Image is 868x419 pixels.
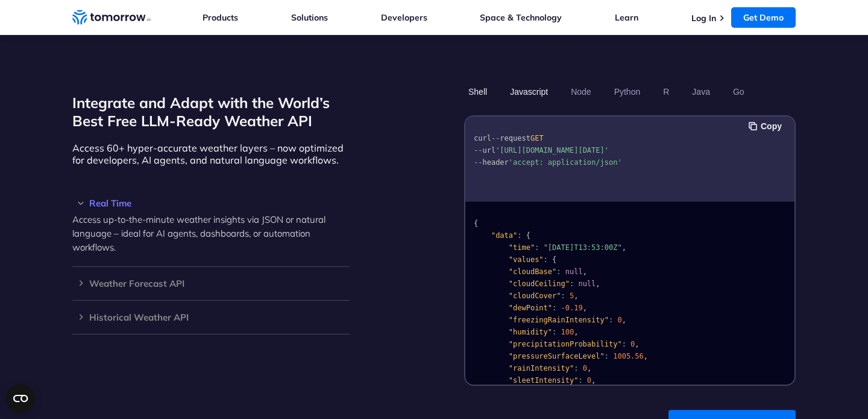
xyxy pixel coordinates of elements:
span: request [500,134,530,142]
span: : [517,231,521,240]
span: { [526,231,530,240]
span: "rainIntensity" [509,364,574,373]
span: : [544,255,548,264]
span: -- [491,134,500,142]
a: Space & Technology [480,12,562,23]
span: : [609,316,613,324]
span: , [574,292,578,300]
button: Node [567,82,595,102]
span: '[URL][DOMAIN_NAME][DATE]' [495,146,609,155]
span: : [561,292,565,300]
span: "precipitationProbability" [509,340,622,348]
span: "dewPoint" [509,304,552,312]
h3: Historical Weather API [72,313,350,322]
span: -- [474,146,482,155]
span: 0 [587,376,591,385]
span: 'accept: application/json' [509,158,622,167]
span: "[DATE]T13:53:00Z" [544,243,622,252]
span: , [635,340,639,348]
a: Learn [615,12,638,23]
span: - [561,304,565,312]
a: Products [203,12,238,23]
span: : [552,304,556,312]
span: "humidity" [509,328,552,336]
a: Log In [691,13,716,24]
span: : [578,376,582,385]
span: 1005.56 [613,352,644,360]
a: Developers [381,12,427,23]
span: 0.19 [565,304,583,312]
button: Go [729,82,749,102]
span: 0 [583,364,587,373]
span: "data" [491,231,517,240]
h3: Weather Forecast API [72,279,350,288]
span: { [474,219,478,228]
span: "cloudCeiling" [509,280,570,288]
a: Get Demo [731,7,796,28]
span: "cloudCover" [509,292,561,300]
button: Python [610,82,645,102]
button: Java [688,82,714,102]
span: , [596,280,600,288]
span: { [552,255,556,264]
a: Home link [72,8,151,27]
h3: Real Time [72,199,350,208]
span: , [622,243,626,252]
button: Open CMP widget [6,384,35,413]
span: url [482,146,495,155]
span: 0 [631,340,635,348]
span: : [622,340,626,348]
span: : [605,352,609,360]
span: curl [474,134,491,142]
span: , [587,364,591,373]
span: , [622,316,626,324]
button: Copy [749,120,785,133]
button: Javascript [506,82,552,102]
a: Solutions [291,12,328,23]
span: "freezingRainIntensity" [509,316,609,324]
span: header [482,158,508,167]
span: "time" [509,243,535,252]
span: , [583,267,587,276]
span: : [552,328,556,336]
span: 0 [617,316,621,324]
span: , [583,304,587,312]
span: GET [530,134,544,142]
span: null [578,280,596,288]
span: "cloudBase" [509,267,556,276]
span: -- [474,158,482,167]
span: 5 [570,292,574,300]
p: Access 60+ hyper-accurate weather layers – now optimized for developers, AI agents, and natural l... [72,142,350,166]
span: , [591,376,596,385]
span: "pressureSurfaceLevel" [509,352,605,360]
span: "sleetIntensity" [509,376,579,385]
button: Shell [464,82,491,102]
span: null [565,267,583,276]
span: : [535,243,539,252]
span: 100 [561,328,574,336]
span: , [644,352,648,360]
span: : [574,364,578,373]
span: , [574,328,578,336]
span: : [556,267,561,276]
h2: Integrate and Adapt with the World’s Best Free LLM-Ready Weather API [72,94,350,130]
p: Access up-to-the-minute weather insights via JSON or natural language – ideal for AI agents, dash... [72,213,350,254]
button: R [659,82,673,102]
span: "values" [509,255,544,264]
span: : [570,280,574,288]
